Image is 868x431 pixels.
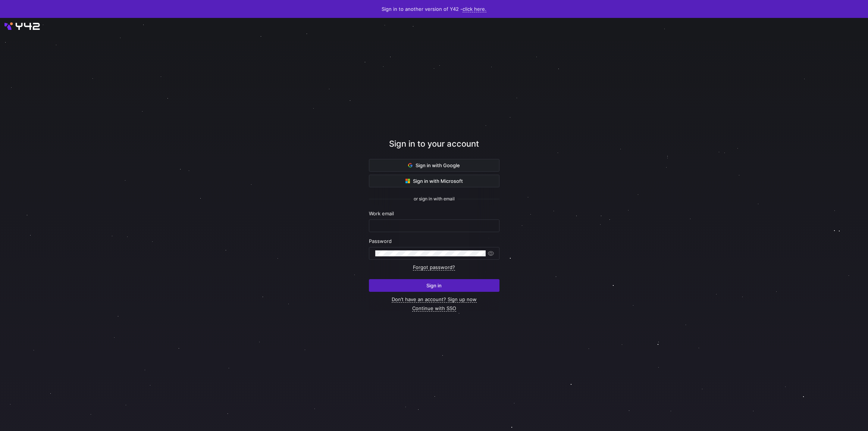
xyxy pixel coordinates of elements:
a: Forgot password? [413,264,455,271]
span: Sign in with Google [408,162,460,168]
span: or sign in with email [414,196,455,202]
span: Sign in [426,282,442,288]
a: Continue with SSO [412,305,456,312]
button: Sign in [369,279,499,292]
span: Sign in with Microsoft [405,178,463,184]
span: Password [369,238,392,244]
button: Sign in with Microsoft [369,175,499,187]
button: Sign in with Google [369,159,499,172]
span: Work email [369,210,394,216]
a: Don’t have an account? Sign up now [392,296,477,303]
a: click here. [463,6,486,12]
div: Sign in to your account [369,138,499,159]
